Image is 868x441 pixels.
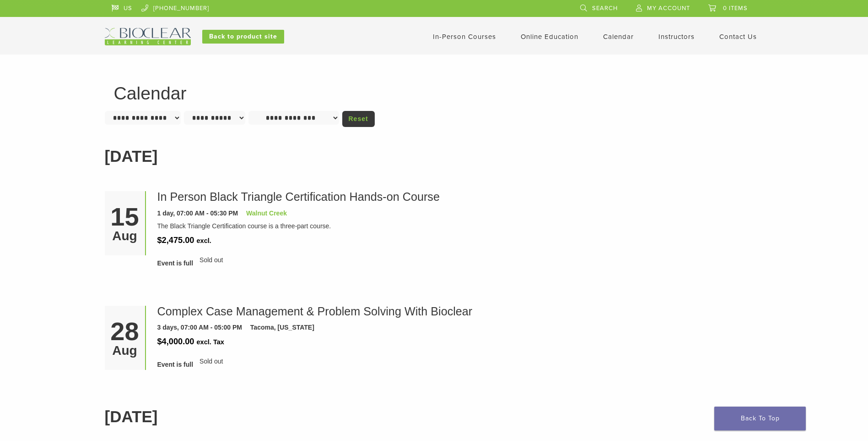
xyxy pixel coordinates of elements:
span: 0 items [723,5,748,12]
a: In-Person Courses [433,33,496,41]
a: Calendar [603,33,634,41]
img: Bioclear [105,28,191,45]
span: excl. [196,237,211,244]
div: The Black Triangle Certification course is a three-part course. [157,221,757,231]
h2: [DATE] [105,405,764,429]
span: $2,475.00 [157,236,194,245]
a: Back To Top [714,407,806,430]
div: Aug [108,344,142,357]
a: Back to product site [202,30,284,44]
span: Search [592,5,618,12]
span: excl. Tax [196,338,224,346]
a: Instructors [658,33,695,41]
span: $4,000.00 [157,337,194,346]
div: Aug [108,230,142,243]
span: Event is full [157,259,194,268]
div: 3 days, 07:00 AM - 05:00 PM [157,323,242,332]
a: Reset [342,111,375,127]
div: 15 [108,204,142,230]
a: In Person Black Triangle Certification Hands-on Course [157,190,440,203]
a: Walnut Creek [246,209,287,217]
div: 28 [108,319,142,344]
span: My Account [647,5,690,12]
div: Sold out [157,255,757,273]
h2: [DATE] [105,144,764,169]
div: Tacoma, [US_STATE] [250,323,314,332]
div: 1 day, 07:00 AM - 05:30 PM [157,209,238,218]
span: Event is full [157,360,194,369]
a: Contact Us [719,33,757,41]
a: Online Education [521,33,578,41]
a: Complex Case Management & Problem Solving With Bioclear [157,305,473,318]
h1: Calendar [114,84,755,102]
div: Sold out [157,357,757,374]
